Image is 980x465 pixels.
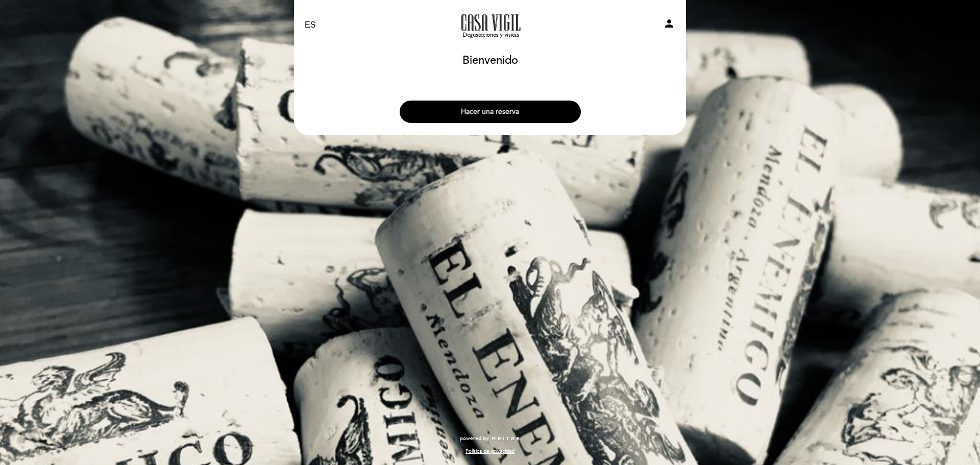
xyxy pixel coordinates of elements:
[426,11,554,39] a: A la tarde en Casa Vigil
[400,101,581,123] button: Hacer una reserva
[663,17,675,33] button: person
[465,448,514,455] a: Política de privacidad
[491,436,520,442] img: MEITRE
[460,435,520,442] a: powered by
[460,435,488,442] span: powered by
[462,55,518,67] h1: Bienvenido
[663,17,675,30] i: person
